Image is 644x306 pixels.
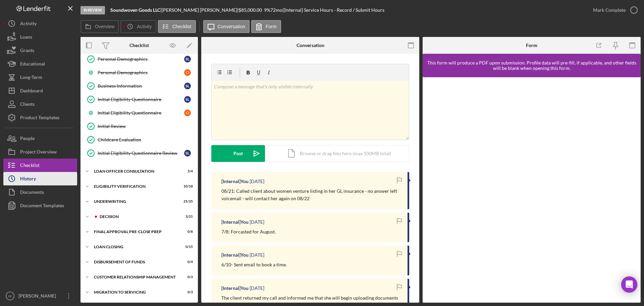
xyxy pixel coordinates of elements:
div: Initial Eligibility Questionnaire Review [98,150,184,156]
button: Activity [120,20,156,33]
div: [PERSON_NAME] [17,289,60,304]
div: Migration to Servicing [94,290,176,294]
div: Customer Relationship Management [94,275,176,279]
div: 3 / 4 [181,169,193,173]
div: Decision [100,215,176,219]
button: Conversation [203,20,250,33]
div: [Internal] You [221,179,249,184]
a: Initial Eligibility QuestionnaireSL [84,93,195,106]
div: Initial Review [98,124,194,129]
div: This form will produce a PDF upon submission. Profile data will pre-fill, if applicable, and othe... [426,60,637,71]
div: S L [184,56,191,62]
p: 08/21: Called client about women venture listing in her GL insurance - no answer left voicemail -... [221,187,401,203]
b: Soundwoven Goods LLC [110,7,160,13]
label: Overview [95,24,114,29]
a: Initial Eligibility Questionnaire ReviewSL [84,146,195,160]
div: 0 / 4 [181,260,193,264]
button: Form [251,20,281,33]
a: Initial Review [84,120,195,133]
div: Business Information [98,83,184,89]
div: Personal Demographics [98,56,184,62]
button: Mark Complete [586,3,641,17]
time: 2025-06-10 22:17 [250,252,264,258]
label: Activity [137,24,152,29]
label: Form [266,24,277,29]
button: Overview [80,20,119,33]
div: 0 / 3 [181,290,193,294]
div: C I [184,69,191,76]
div: S L [184,83,191,89]
div: S L [184,96,191,103]
div: 0 / 8 [181,230,193,234]
div: C I [184,110,191,116]
p: 6/10- Sent email to book a time. [221,261,287,268]
div: [Internal] You [221,286,249,291]
div: 10 / 18 [181,184,193,188]
button: Document Templates [3,199,77,212]
text: HF [8,294,12,298]
div: 25 / 35 [181,200,193,204]
label: Conversation [218,24,246,29]
div: 3 / 21 [181,215,193,219]
label: Checklist [172,24,192,29]
div: [Internal] You [221,252,249,258]
div: Mark Complete [593,3,626,17]
div: Post [233,145,243,162]
div: Open Intercom Messenger [621,276,637,293]
button: HF[PERSON_NAME] [3,289,77,303]
div: 0 / 3 [181,275,193,279]
iframe: Lenderfit form [429,84,635,296]
div: | [Internal] Service Hours - Record / Submit Hours [282,7,384,13]
div: | [110,7,162,13]
div: Disbursement of Funds [94,260,176,264]
div: Loan Closing [94,245,176,249]
div: 0 / 15 [181,245,193,249]
div: Initial Eligibility Questionnaire [98,97,184,102]
time: 2025-07-08 21:25 [250,219,264,225]
div: 72 mo [270,7,282,13]
div: 9 % [264,7,270,13]
button: Checklist [158,20,196,33]
a: Initial Eligibility QuestionnaireCI [84,106,195,120]
div: Loan Officer Consultation [94,169,176,173]
div: [PERSON_NAME] [PERSON_NAME] | [162,7,238,13]
p: 7/8: Forcasted for August. [221,228,276,235]
a: Childcare Evaluation [84,133,195,146]
div: Final Approval Pre-Close Prep [94,230,176,234]
a: Business InformationSL [84,79,195,93]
